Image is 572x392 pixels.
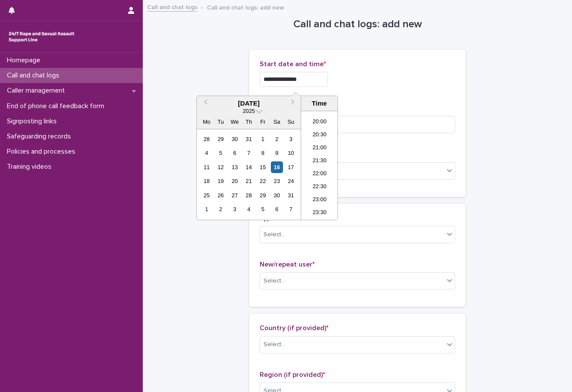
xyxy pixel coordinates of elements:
[257,175,269,187] div: Choose Friday, 22 August 2025
[243,147,254,159] div: Choose Thursday, 7 August 2025
[249,18,466,31] h1: Call and chat logs: add new
[147,2,197,12] a: Call and chat logs
[271,175,283,187] div: Choose Saturday, 23 August 2025
[243,161,254,173] div: Choose Thursday, 14 August 2025
[215,203,226,215] div: Choose Tuesday, 2 September 2025
[197,100,301,107] div: [DATE]
[215,161,226,173] div: Choose Tuesday, 12 August 2025
[301,194,338,207] li: 23:00
[271,147,283,159] div: Choose Saturday, 9 August 2025
[243,203,254,215] div: Choose Thursday, 4 September 2025
[260,61,326,67] span: Start date and time
[198,97,212,111] button: Previous Month
[301,142,338,155] li: 21:00
[3,56,47,64] p: Homepage
[264,230,285,239] div: Select...
[201,190,212,201] div: Choose Monday, 25 August 2025
[287,97,301,111] button: Next Month
[303,100,335,107] div: Time
[285,175,297,187] div: Choose Sunday, 24 August 2025
[3,163,58,171] p: Training videos
[271,203,283,215] div: Choose Saturday, 6 September 2025
[264,276,285,286] div: Select...
[201,175,212,187] div: Choose Monday, 18 August 2025
[3,102,111,110] p: End of phone call feedback form
[257,133,269,145] div: Choose Friday, 1 August 2025
[215,190,226,201] div: Choose Tuesday, 26 August 2025
[271,190,283,201] div: Choose Saturday, 30 August 2025
[215,147,226,159] div: Choose Tuesday, 5 August 2025
[3,117,64,125] p: Signposting links
[271,116,283,128] div: Sa
[3,148,82,156] p: Policies and processes
[271,133,283,145] div: Choose Saturday, 2 August 2025
[199,132,298,216] div: month 2025-08
[207,2,284,12] p: Call and chat logs: add new
[260,371,325,378] span: Region (if provided)
[201,133,212,145] div: Choose Monday, 28 July 2025
[229,190,241,201] div: Choose Wednesday, 27 August 2025
[285,190,297,201] div: Choose Sunday, 31 August 2025
[3,132,78,141] p: Safeguarding records
[285,133,297,145] div: Choose Sunday, 3 August 2025
[301,116,338,129] li: 20:00
[201,147,212,159] div: Choose Monday, 4 August 2025
[264,340,285,349] div: Select...
[285,161,297,173] div: Choose Sunday, 17 August 2025
[260,325,328,331] span: Country (if provided)
[243,116,254,128] div: Th
[243,133,254,145] div: Choose Thursday, 31 July 2025
[285,147,297,159] div: Choose Sunday, 10 August 2025
[243,108,255,114] span: 2025
[201,203,212,215] div: Choose Monday, 1 September 2025
[215,133,226,145] div: Choose Tuesday, 29 July 2025
[201,116,212,128] div: Mo
[229,161,241,173] div: Choose Wednesday, 13 August 2025
[257,116,269,128] div: Fr
[301,129,338,142] li: 20:30
[257,161,269,173] div: Choose Friday, 15 August 2025
[301,181,338,194] li: 22:30
[229,133,241,145] div: Choose Wednesday, 30 July 2025
[3,71,66,80] p: Call and chat logs
[260,261,315,268] span: New/repeat user
[201,161,212,173] div: Choose Monday, 11 August 2025
[285,203,297,215] div: Choose Sunday, 7 September 2025
[257,190,269,201] div: Choose Friday, 29 August 2025
[215,116,226,128] div: Tu
[257,147,269,159] div: Choose Friday, 8 August 2025
[215,175,226,187] div: Choose Tuesday, 19 August 2025
[301,155,338,168] li: 21:30
[229,147,241,159] div: Choose Wednesday, 6 August 2025
[301,207,338,220] li: 23:30
[229,175,241,187] div: Choose Wednesday, 20 August 2025
[3,87,72,95] p: Caller management
[229,116,241,128] div: We
[243,175,254,187] div: Choose Thursday, 21 August 2025
[243,190,254,201] div: Choose Thursday, 28 August 2025
[285,116,297,128] div: Su
[7,28,76,45] img: rhQMoQhaT3yELyF149Cw
[301,168,338,181] li: 22:00
[257,203,269,215] div: Choose Friday, 5 September 2025
[271,161,283,173] div: Choose Saturday, 16 August 2025
[229,203,241,215] div: Choose Wednesday, 3 September 2025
